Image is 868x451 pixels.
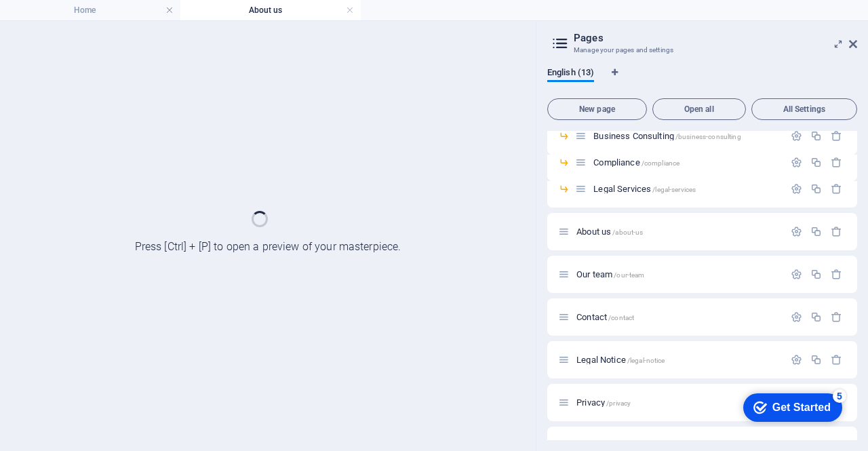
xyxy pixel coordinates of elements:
span: Click to open page [576,355,665,365]
span: New page [553,105,641,113]
span: /our-team [614,271,644,279]
h3: Manage your pages and settings [574,44,830,56]
span: /compliance [642,159,680,167]
div: Remove [831,183,842,195]
span: English (13) [547,64,594,83]
span: Click to open page [593,157,679,168]
div: Remove [831,226,842,237]
div: Settings [791,226,802,237]
div: Remove [831,354,842,366]
div: Settings [791,269,802,280]
span: Click to open page [593,131,741,141]
h2: Pages [574,32,857,44]
div: Remove [831,439,842,451]
div: Duplicate [810,226,822,237]
span: /about-us [612,229,643,236]
div: Get Started [40,15,98,27]
button: All Settings [751,98,857,120]
span: /legal-notice [627,357,665,364]
span: /contact [608,314,634,321]
div: Duplicate [810,269,822,280]
div: Duplicate [810,130,822,142]
div: Duplicate [810,183,822,195]
div: Settings [791,311,802,323]
div: Duplicate [810,157,822,168]
h4: About us [180,3,361,18]
div: Compliance/compliance [589,158,784,167]
button: New page [547,98,647,120]
span: About us [576,227,643,237]
div: Settings [791,130,802,142]
div: Remove [831,130,842,142]
div: 5 [100,3,114,16]
span: Click to open page [576,397,631,408]
div: Settings [791,183,802,195]
div: Legal Services/legal-services [589,184,784,193]
div: Settings [791,157,802,168]
div: Duplicate [810,354,822,366]
div: Remove [831,269,842,280]
div: Duplicate [810,439,822,451]
span: /privacy [606,399,631,407]
span: /legal-services [652,186,696,193]
span: /business-consulting [675,133,741,140]
div: Our team/our-team [572,270,784,279]
span: Click to open page [593,184,696,194]
div: About us/about-us [572,227,784,236]
div: Remove [831,157,842,168]
div: Get Started 5 items remaining, 0% complete [11,7,110,35]
span: All Settings [757,105,851,113]
span: Open all [658,105,740,113]
div: Settings [791,439,802,451]
div: Language Tabs [547,67,857,93]
div: Settings [791,354,802,366]
div: Business Consulting/business-consulting [589,132,784,140]
div: Privacy/privacy [572,398,784,407]
div: Contact/contact [572,313,784,321]
div: Legal Notice/legal-notice [572,355,784,364]
span: Click to open page [576,312,634,322]
div: Duplicate [810,311,822,323]
button: Open all [652,98,746,120]
span: Click to open page [576,269,644,279]
div: Remove [831,311,842,323]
